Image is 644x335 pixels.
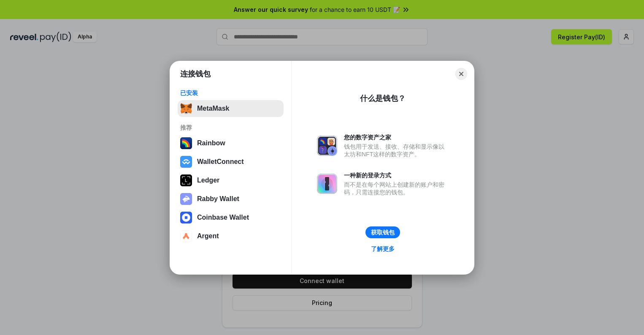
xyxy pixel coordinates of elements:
div: 您的数字资产之家 [344,133,449,141]
img: svg+xml,%3Csvg%20width%3D%2228%22%20height%3D%2228%22%20viewBox%3D%220%200%2028%2028%22%20fill%3D... [180,156,192,168]
div: 推荐 [180,124,281,131]
div: Rainbow [197,139,225,147]
button: WalletConnect [178,153,284,170]
div: 一种新的登录方式 [344,172,449,179]
img: svg+xml,%3Csvg%20xmlns%3D%22http%3A%2F%2Fwww.w3.org%2F2000%2Fsvg%22%20fill%3D%22none%22%20viewBox... [180,193,192,205]
div: 了解更多 [371,245,395,253]
div: Ledger [197,177,219,184]
div: Argent [197,232,219,240]
img: svg+xml,%3Csvg%20xmlns%3D%22http%3A%2F%2Fwww.w3.org%2F2000%2Fsvg%22%20width%3D%2228%22%20height%3... [180,174,192,186]
a: 了解更多 [366,243,400,254]
div: WalletConnect [197,158,244,166]
div: 获取钱包 [371,229,395,236]
button: Rabby Wallet [178,191,284,207]
div: 而不是在每个网站上创建新的账户和密码，只需连接您的钱包。 [344,181,449,196]
div: 什么是钱包？ [360,93,406,103]
h1: 连接钱包 [180,69,211,79]
div: Rabby Wallet [197,195,239,203]
div: 已安装 [180,89,281,97]
img: svg+xml,%3Csvg%20xmlns%3D%22http%3A%2F%2Fwww.w3.org%2F2000%2Fsvg%22%20fill%3D%22none%22%20viewBox... [317,174,337,194]
button: 获取钱包 [365,226,400,238]
button: Close [455,68,467,80]
button: MetaMask [178,100,284,117]
img: svg+xml,%3Csvg%20width%3D%2228%22%20height%3D%2228%22%20viewBox%3D%220%200%2028%2028%22%20fill%3D... [180,212,192,223]
button: Coinbase Wallet [178,209,284,226]
div: Coinbase Wallet [197,214,249,221]
button: Ledger [178,172,284,189]
img: svg+xml,%3Csvg%20width%3D%22120%22%20height%3D%22120%22%20viewBox%3D%220%200%20120%20120%22%20fil... [180,137,192,149]
img: svg+xml,%3Csvg%20xmlns%3D%22http%3A%2F%2Fwww.w3.org%2F2000%2Fsvg%22%20fill%3D%22none%22%20viewBox... [317,136,337,156]
button: Rainbow [178,135,284,152]
img: svg+xml,%3Csvg%20fill%3D%22none%22%20height%3D%2233%22%20viewBox%3D%220%200%2035%2033%22%20width%... [180,103,192,114]
button: Argent [178,228,284,245]
img: svg+xml,%3Csvg%20width%3D%2228%22%20height%3D%2228%22%20viewBox%3D%220%200%2028%2028%22%20fill%3D... [180,230,192,242]
div: 钱包用于发送、接收、存储和显示像以太坊和NFT这样的数字资产。 [344,143,449,158]
div: MetaMask [197,105,229,112]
